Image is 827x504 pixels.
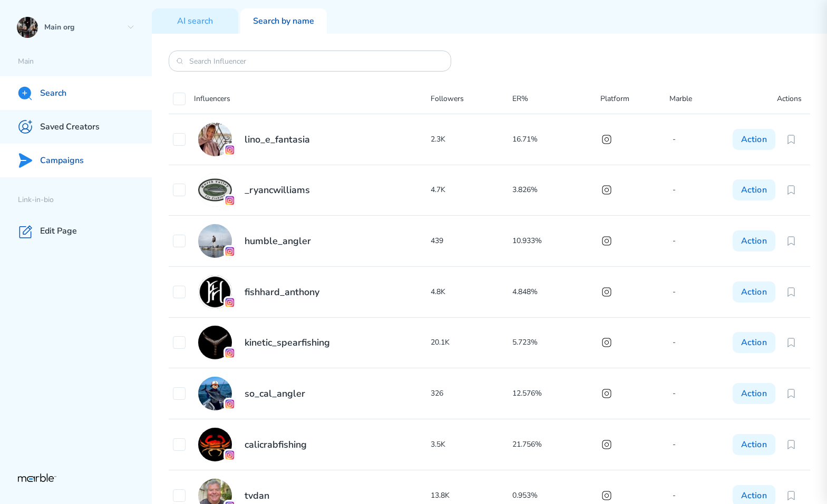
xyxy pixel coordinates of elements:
p: - [673,286,735,298]
p: 0.953% [512,489,600,502]
p: Influencers [194,93,230,105]
p: 20.1K [431,336,512,349]
p: 13.8K [431,489,512,502]
h2: so_cal_angler [245,387,305,400]
h2: _ryancwilliams [245,184,310,196]
button: Action [733,129,775,150]
p: Followers [431,93,512,105]
h2: calicrabfishing [245,438,307,451]
p: - [673,336,735,349]
button: Action [733,281,775,303]
p: 21.756% [512,438,600,451]
p: 3.5K [431,438,512,451]
p: Actions [777,93,802,105]
button: Action [733,179,775,200]
h2: kinetic_spearfishing [245,336,330,349]
p: ER% [512,93,600,105]
h2: fishhard_anthony [245,286,319,298]
p: Search by name [253,16,314,27]
p: 2.3K [431,133,512,146]
p: - [673,387,735,400]
button: Action [733,434,775,455]
p: Marble [669,93,738,105]
p: AI search [177,16,213,27]
p: 3.826% [512,184,600,196]
p: Platform [600,93,669,105]
p: 5.723% [512,336,600,349]
h2: humble_angler [245,235,311,247]
p: - [673,489,735,502]
p: 12.576% [512,387,600,400]
p: 439 [431,235,512,247]
p: - [673,184,735,196]
p: 4.848% [512,286,600,298]
input: Search Influencer [189,56,431,66]
p: Link-in-bio [18,195,152,205]
p: Campaigns [40,155,84,166]
p: - [673,133,735,146]
p: - [673,438,735,451]
button: Action [733,383,775,404]
p: 4.7K [431,184,512,196]
h2: tvdan [245,489,269,502]
p: 326 [431,387,512,400]
p: Saved Creators [40,122,100,133]
p: Edit Page [40,226,77,237]
button: Action [733,332,775,353]
h2: lino_e_fantasia [245,133,310,146]
p: 4.8K [431,286,512,298]
p: 10.933% [512,235,600,247]
p: Search [40,88,66,99]
p: Main org [44,23,122,33]
button: Action [733,230,775,251]
p: - [673,235,735,247]
p: Main [18,57,152,67]
p: 16.71% [512,133,600,146]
